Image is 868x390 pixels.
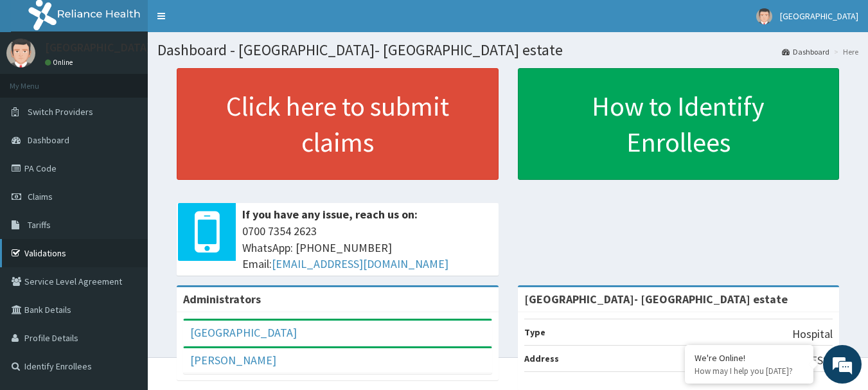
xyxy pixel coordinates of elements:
[67,72,216,89] div: Chat with us now
[524,353,559,364] b: Address
[28,106,93,118] span: Switch Providers
[272,256,448,271] a: [EMAIL_ADDRESS][DOMAIN_NAME]
[211,6,242,37] div: Minimize live chat window
[6,39,35,67] img: User Image
[28,191,53,202] span: Claims
[177,68,499,180] a: Click here to submit claims
[242,207,418,222] b: If you have any issue, reach us on:
[792,326,833,342] p: Hospital
[524,292,788,306] strong: [GEOGRAPHIC_DATA]- [GEOGRAPHIC_DATA] estate
[695,366,804,377] p: How may I help you today?
[524,326,545,338] b: Type
[6,256,245,301] textarea: Type your message and hit 'Enter'
[28,219,51,231] span: Tariffs
[780,10,858,22] span: [GEOGRAPHIC_DATA]
[782,46,829,57] a: Dashboard
[28,134,69,146] span: Dashboard
[518,68,840,180] a: How to Identify Enrollees
[190,325,297,340] a: [GEOGRAPHIC_DATA]
[24,64,52,96] img: d_794563401_company_1708531726252_794563401
[695,352,804,364] div: We're Online!
[45,58,76,67] a: Online
[75,114,177,244] span: We're online!
[756,8,772,24] img: User Image
[45,42,151,53] p: [GEOGRAPHIC_DATA]
[242,223,492,272] span: 0700 7354 2623 WhatsApp: [PHONE_NUMBER] Email:
[831,46,858,57] li: Here
[183,292,261,306] b: Administrators
[190,353,276,368] a: [PERSON_NAME]
[157,42,858,58] h1: Dashboard - [GEOGRAPHIC_DATA]- [GEOGRAPHIC_DATA] estate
